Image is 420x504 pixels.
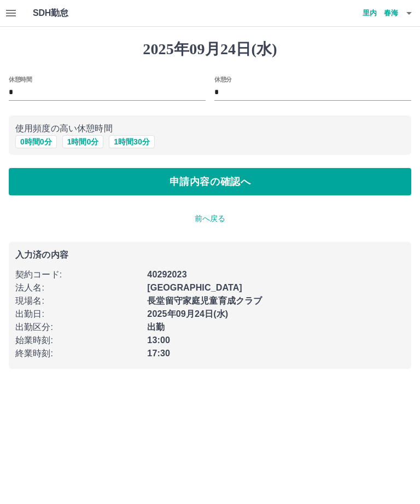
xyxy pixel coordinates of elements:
label: 休憩時間 [9,75,32,83]
b: 長堂留守家庭児童育成クラブ [147,296,262,305]
p: 契約コード : [15,268,141,281]
b: 出勤 [147,322,165,332]
p: 終業時刻 : [15,347,141,360]
b: 2025年09月24日(水) [147,309,228,318]
p: 始業時刻 : [15,334,141,347]
button: 1時間0分 [62,135,104,148]
b: 13:00 [147,335,170,345]
p: 使用頻度の高い休憩時間 [15,122,405,135]
button: 0時間0分 [15,135,57,148]
p: 法人名 : [15,281,141,294]
p: 入力済の内容 [15,251,405,259]
h1: 2025年09月24日(水) [9,40,411,59]
label: 休憩分 [214,75,232,83]
button: 1時間30分 [109,135,154,148]
b: [GEOGRAPHIC_DATA] [147,283,242,292]
p: 出勤区分 : [15,321,141,334]
b: 17:30 [147,349,170,358]
p: 前へ戻る [9,213,411,224]
p: 出勤日 : [15,308,141,321]
button: 申請内容の確認へ [9,168,411,195]
p: 現場名 : [15,294,141,308]
b: 40292023 [147,270,186,279]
